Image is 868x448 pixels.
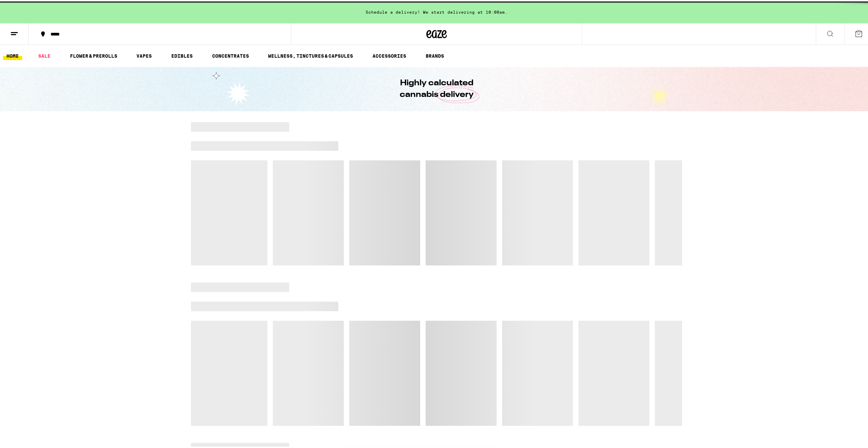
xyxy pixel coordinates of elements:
[35,50,54,59] a: SALE
[380,76,493,99] h1: Highly calculated cannabis delivery
[67,50,121,59] a: FLOWER & PREROLLS
[3,50,22,59] a: HOME
[369,50,410,59] a: ACCESSORIES
[168,50,196,59] a: EDIBLES
[4,5,49,10] span: Hi. Need any help?
[209,50,252,59] a: CONCENTRATES
[133,50,155,59] a: VAPES
[422,50,447,59] a: BRANDS
[265,50,356,59] a: WELLNESS, TINCTURES & CAPSULES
